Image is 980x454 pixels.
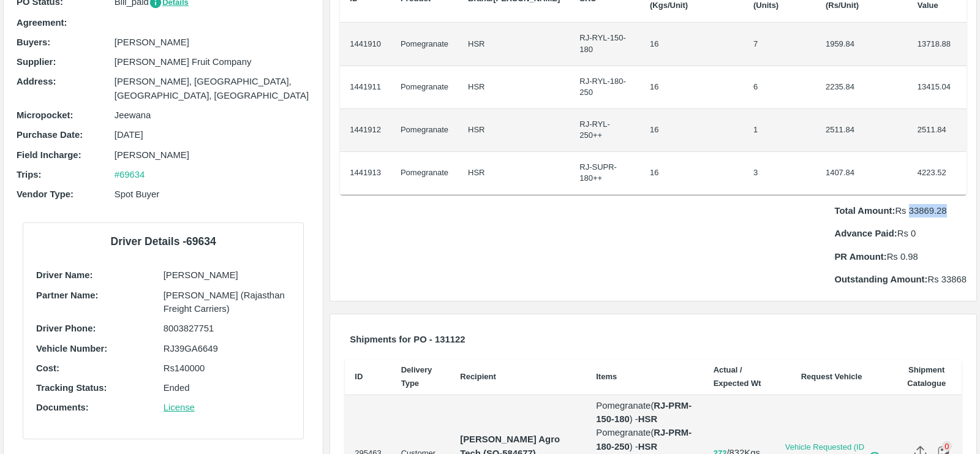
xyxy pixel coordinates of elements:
[640,66,744,109] td: 16
[908,152,967,195] td: 4223.52
[638,414,657,424] strong: HSR
[391,23,458,66] td: Pomegranate
[942,441,952,451] div: 0
[115,187,311,201] p: Spot Buyer
[816,23,908,66] td: 1959.84
[816,66,908,109] td: 2235.84
[17,110,73,120] b: Micropocket :
[458,23,570,66] td: HSR
[834,227,967,240] p: Rs 0
[391,152,458,195] td: Pomegranate
[908,23,967,66] td: 13718.88
[340,152,391,195] td: 1441913
[596,399,693,426] p: Pomegranate ( ) -
[908,66,967,109] td: 13415.04
[834,229,897,238] b: Advance Paid:
[340,66,391,109] td: 1441911
[17,18,67,28] b: Agreement:
[460,372,496,381] b: Recipient
[570,66,640,109] td: RJ-RYL-180-250
[834,273,967,286] p: Rs 33868
[744,152,816,195] td: 3
[908,109,967,152] td: 2511.84
[115,128,311,142] p: [DATE]
[640,109,744,152] td: 16
[458,109,570,152] td: HSR
[17,37,50,47] b: Buyers :
[907,365,946,388] b: Shipment Catalogue
[36,323,96,333] b: Driver Phone:
[17,170,41,180] b: Trips :
[17,130,83,140] b: Purchase Date :
[744,23,816,66] td: 7
[640,152,744,195] td: 16
[36,383,107,393] b: Tracking Status:
[17,189,73,199] b: Vendor Type :
[36,403,89,412] b: Documents:
[801,372,862,381] b: Request Vehicle
[340,23,391,66] td: 1441910
[744,66,816,109] td: 6
[458,152,570,195] td: HSR
[17,57,56,67] b: Supplier :
[115,55,311,69] p: [PERSON_NAME] Fruit Company
[570,109,640,152] td: RJ-RYL-250++
[570,23,640,66] td: RJ-RYL-150-180
[164,342,291,355] p: RJ39GA6649
[596,372,617,381] b: Items
[834,274,927,284] b: Outstanding Amount:
[164,289,291,316] p: [PERSON_NAME] (Rajasthan Freight Carriers)
[391,66,458,109] td: Pomegranate
[834,206,895,216] b: Total Amount:
[834,252,886,262] b: PR Amount:
[834,250,967,263] p: Rs 0.98
[638,442,657,452] strong: HSR
[115,75,311,102] p: [PERSON_NAME], [GEOGRAPHIC_DATA], [GEOGRAPHIC_DATA], [GEOGRAPHIC_DATA]
[17,150,81,160] b: Field Incharge :
[115,148,311,162] p: [PERSON_NAME]
[816,152,908,195] td: 1407.84
[164,268,291,282] p: [PERSON_NAME]
[164,322,291,335] p: 8003827751
[350,335,465,344] b: Shipments for PO - 131122
[340,109,391,152] td: 1441912
[570,152,640,195] td: RJ-SUPR-180++
[714,365,761,388] b: Actual / Expected Wt
[355,372,363,381] b: ID
[816,109,908,152] td: 2511.84
[596,428,692,451] b: RJ-PRM-180-250
[640,23,744,66] td: 16
[36,290,98,300] b: Partner Name:
[164,361,291,375] p: Rs 140000
[36,270,92,280] b: Driver Name:
[744,109,816,152] td: 1
[115,170,145,180] a: #69634
[458,66,570,109] td: HSR
[36,344,107,354] b: Vehicle Number:
[33,233,293,250] h6: Driver Details - 69634
[164,381,291,395] p: Ended
[115,36,311,49] p: [PERSON_NAME]
[17,77,56,86] b: Address :
[834,204,967,218] p: Rs 33869.28
[115,108,311,122] p: Jeewana
[391,109,458,152] td: Pomegranate
[401,365,432,388] b: Delivery Type
[36,363,59,373] b: Cost:
[164,403,195,412] a: License
[596,426,693,453] p: Pomegranate ( ) -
